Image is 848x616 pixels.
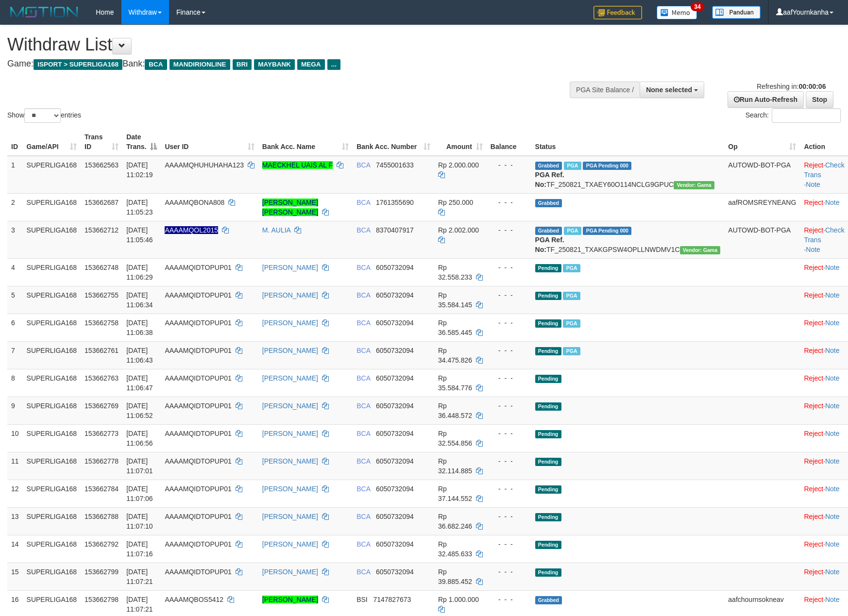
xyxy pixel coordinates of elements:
[804,457,823,465] a: Reject
[85,291,119,299] span: 153662755
[535,402,561,411] span: Pending
[85,319,119,327] span: 153662758
[800,193,848,221] td: ·
[804,199,823,206] a: Reject
[800,535,848,563] td: ·
[535,264,561,272] span: Pending
[491,512,527,521] div: - - -
[825,264,840,271] a: Note
[356,457,370,465] span: BCA
[800,452,848,480] td: ·
[535,513,561,521] span: Pending
[7,156,23,194] td: 1
[804,540,823,548] a: Reject
[563,264,580,272] span: Marked by aafmaster
[691,2,704,11] span: 34
[438,402,472,419] span: Rp 36.448.572
[262,161,333,169] a: MAECKHEL UAIS AL F
[800,286,848,314] td: ·
[531,221,725,258] td: TF_250821_TXAKGPSW4OPLLNWDMV1C
[262,374,318,382] a: [PERSON_NAME]
[491,225,527,235] div: - - -
[825,347,840,354] a: Note
[712,6,761,19] img: panduan.png
[85,347,119,354] span: 153662761
[825,430,840,437] a: Note
[800,314,848,341] td: ·
[7,535,23,563] td: 14
[804,226,844,244] a: Check Trans
[491,263,527,272] div: - - -
[825,513,840,520] a: Note
[438,485,472,502] span: Rp 37.144.552
[356,374,370,382] span: BCA
[800,369,848,397] td: ·
[438,319,472,336] span: Rp 36.585.445
[356,430,370,437] span: BCA
[563,292,580,300] span: Marked by aafmaster
[7,563,23,590] td: 15
[376,226,414,234] span: Copy 8370407917 to clipboard
[376,568,414,576] span: Copy 6050732094 to clipboard
[535,458,561,466] span: Pending
[126,319,153,336] span: [DATE] 11:06:38
[262,457,318,465] a: [PERSON_NAME]
[165,430,231,437] span: AAAAMQIDTOPUP01
[535,162,562,170] span: Grabbed
[85,161,119,169] span: 153662563
[825,374,840,382] a: Note
[804,226,823,234] a: Reject
[491,484,527,494] div: - - -
[262,199,318,216] a: [PERSON_NAME] [PERSON_NAME]
[746,108,841,123] label: Search:
[262,430,318,437] a: [PERSON_NAME]
[535,596,562,604] span: Grabbed
[126,264,153,281] span: [DATE] 11:06:29
[376,513,414,520] span: Copy 6050732094 to clipboard
[126,291,153,309] span: [DATE] 11:06:34
[491,539,527,549] div: - - -
[800,221,848,258] td: · ·
[800,397,848,424] td: ·
[165,319,231,327] span: AAAAMQIDTOPUP01
[23,563,81,590] td: SUPERLIGA168
[438,291,472,309] span: Rp 35.584.145
[800,341,848,369] td: ·
[438,596,479,603] span: Rp 1.000.000
[376,347,414,354] span: Copy 6050732094 to clipboard
[165,161,244,169] span: AAAAMQHUHUHAHA123
[7,221,23,258] td: 3
[491,401,527,411] div: - - -
[297,59,325,70] span: MEGA
[491,198,527,207] div: - - -
[531,156,725,194] td: TF_250821_TXAEY60O114NCLG9GPUC
[804,161,844,179] a: Check Trans
[126,568,153,585] span: [DATE] 11:07:21
[7,341,23,369] td: 7
[356,568,370,576] span: BCA
[23,128,81,156] th: Game/API: activate to sort column ascending
[262,291,318,299] a: [PERSON_NAME]
[804,402,823,410] a: Reject
[804,161,823,169] a: Reject
[800,480,848,507] td: ·
[23,424,81,452] td: SUPERLIGA168
[85,374,119,382] span: 153662763
[7,507,23,535] td: 13
[376,161,414,169] span: Copy 7455001633 to clipboard
[23,507,81,535] td: SUPERLIGA168
[491,318,527,328] div: - - -
[806,246,820,253] a: Note
[7,258,23,286] td: 4
[535,485,561,494] span: Pending
[804,264,823,271] a: Reject
[7,128,23,156] th: ID
[165,513,231,520] span: AAAAMQIDTOPUP01
[262,319,318,327] a: [PERSON_NAME]
[165,402,231,410] span: AAAAMQIDTOPUP01
[535,541,561,549] span: Pending
[434,128,487,156] th: Amount: activate to sort column ascending
[165,596,223,603] span: AAAAMQBOS5412
[825,568,840,576] a: Note
[376,199,414,206] span: Copy 1761355690 to clipboard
